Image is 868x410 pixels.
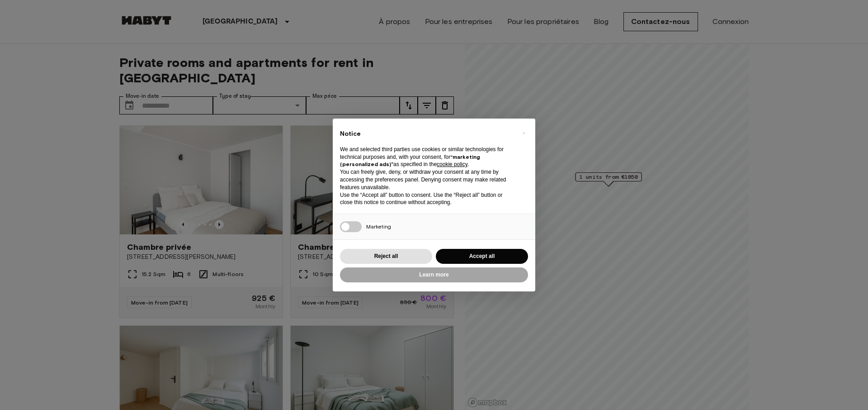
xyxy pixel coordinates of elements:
button: Learn more [340,267,528,282]
a: cookie policy [437,161,467,167]
button: Accept all [436,249,528,264]
strong: “marketing (personalized ads)” [340,153,480,168]
p: Use the “Accept all” button to consent. Use the “Reject all” button or close this notice to conti... [340,191,514,207]
p: We and selected third parties use cookies or similar technologies for technical purposes and, wit... [340,146,514,168]
span: × [522,128,525,138]
p: You can freely give, deny, or withdraw your consent at any time by accessing the preferences pane... [340,168,514,191]
button: Reject all [340,249,432,264]
button: Close this notice [516,126,531,140]
h2: Notice [340,129,514,138]
span: Marketing [366,223,391,230]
